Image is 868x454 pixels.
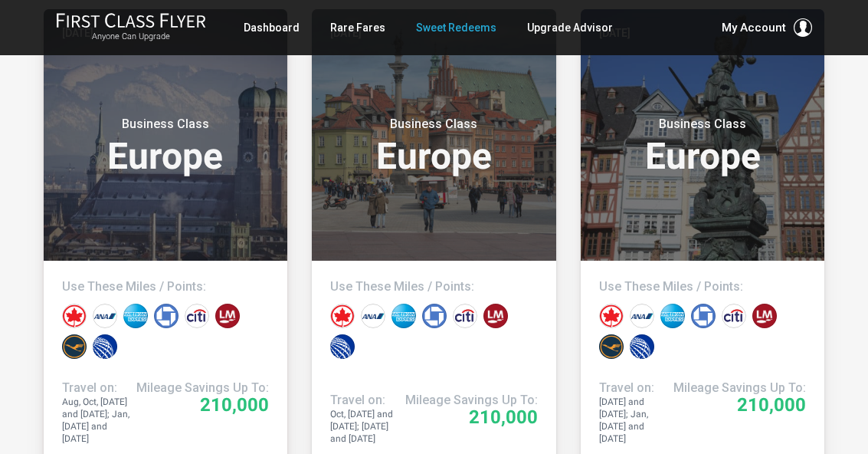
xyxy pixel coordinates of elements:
div: Air Canada miles [62,304,87,328]
small: Business Class [341,117,527,132]
div: LifeMiles [483,304,508,328]
div: Air Canada miles [330,304,355,328]
div: LifeMiles [752,304,777,328]
h4: Use These Miles / Points: [599,279,807,294]
h3: Europe [599,117,807,175]
h4: Use These Miles / Points: [62,279,270,294]
div: Citi points [185,304,209,328]
div: All Nippon miles [361,304,385,328]
a: First Class FlyerAnyone Can Upgrade [56,12,206,43]
div: United miles [93,334,117,359]
div: Chase points [154,304,179,328]
small: Anyone Can Upgrade [56,31,206,42]
h3: Europe [330,117,538,175]
a: Sweet Redeems [416,14,496,41]
h4: Use These Miles / Points: [330,279,538,294]
span: My Account [722,18,786,37]
button: My Account [722,18,812,37]
div: Amex points [391,304,416,328]
div: Lufthansa miles [62,334,87,359]
div: Chase points [422,304,447,328]
div: Amex points [660,304,685,328]
div: United miles [330,334,355,359]
div: United miles [630,334,654,359]
div: Citi points [722,304,746,328]
img: First Class Flyer [56,12,206,28]
div: All Nippon miles [93,304,117,328]
div: LifeMiles [215,304,240,328]
small: Business Class [609,117,795,132]
a: Upgrade Advisor [527,14,613,41]
a: Dashboard [244,14,300,41]
div: Citi points [453,304,477,328]
div: Chase points [691,304,716,328]
div: Amex points [123,304,148,328]
a: Rare Fares [330,14,385,41]
div: Lufthansa miles [599,334,624,359]
h3: Europe [62,117,270,175]
div: Air Canada miles [599,304,624,328]
div: All Nippon miles [630,304,654,328]
small: Business Class [72,117,258,132]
